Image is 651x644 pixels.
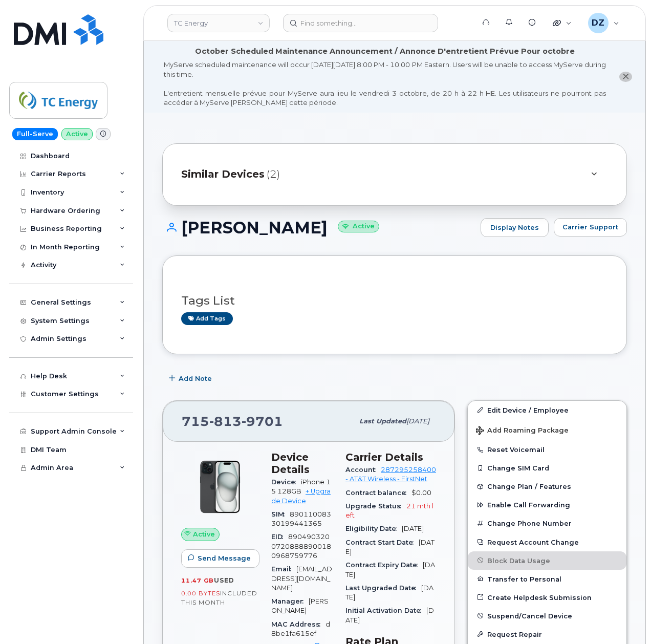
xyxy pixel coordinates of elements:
span: Add Roaming Package [476,426,569,436]
span: MAC Address [271,620,325,628]
div: MyServe scheduled maintenance will occur [DATE][DATE] 8:00 PM - 10:00 PM Eastern. Users will be u... [164,60,606,108]
span: Change Plan / Features [487,483,571,490]
span: $0.00 [411,489,431,497]
span: Add Note [179,374,212,383]
button: Request Account Change [468,533,626,551]
button: Suspend/Cancel Device [468,607,626,625]
span: Send Message [198,553,251,563]
button: Enable Call Forwarding [468,496,626,514]
a: Create Helpdesk Submission [468,588,626,607]
span: Contract Expiry Date [345,561,423,569]
button: Change Plan / Features [468,477,626,496]
img: iPhone_15_Black.png [189,456,251,518]
span: d8be1fa615ef [271,620,330,637]
span: Active [193,529,215,539]
span: [DATE] [345,607,434,624]
button: close notification [619,72,632,82]
h3: Device Details [271,451,333,476]
span: 9701 [242,414,283,429]
span: EID [271,533,288,541]
span: 715 [182,414,283,429]
span: Carrier Support [562,222,618,232]
div: October Scheduled Maintenance Announcement / Annonce D'entretient Prévue Pour octobre [195,46,575,57]
a: Edit Device / Employee [468,401,626,419]
span: [EMAIL_ADDRESS][DOMAIN_NAME] [271,565,332,592]
a: 287295258400 - AT&T Wireless - FirstNet [345,466,436,483]
span: [DATE] [345,561,435,578]
iframe: Messenger Launcher [606,599,643,636]
span: 813 [209,414,242,429]
span: Last Upgraded Date [345,584,421,592]
span: Contract Start Date [345,539,419,546]
span: Similar Devices [181,167,265,182]
button: Add Roaming Package [468,419,626,440]
h3: Tags List [181,294,608,307]
button: Reset Voicemail [468,440,626,459]
button: Add Note [162,370,221,388]
a: Display Notes [481,218,549,238]
button: Change Phone Number [468,514,626,532]
span: iPhone 15 128GB [271,478,331,495]
button: Change SIM Card [468,459,626,477]
span: Email [271,565,296,573]
span: Suspend/Cancel Device [487,612,572,619]
span: Account [345,466,381,474]
span: used [214,576,234,584]
span: Device [271,478,301,486]
span: Contract balance [345,489,411,497]
a: + Upgrade Device [271,487,331,504]
small: Active [338,221,379,232]
span: 0.00 Bytes [181,590,220,597]
span: 89011008330199441365 [271,510,331,527]
h1: [PERSON_NAME] [162,219,475,237]
h3: Carrier Details [345,451,436,463]
button: Carrier Support [554,218,627,237]
span: Enable Call Forwarding [487,501,570,509]
a: Add tags [181,312,233,325]
span: Initial Activation Date [345,607,426,614]
button: Transfer to Personal [468,570,626,588]
span: Manager [271,597,309,605]
button: Send Message [181,549,259,568]
button: Block Data Usage [468,551,626,570]
span: [DATE] [402,525,424,532]
span: 11.47 GB [181,577,214,584]
span: Last updated [359,417,406,425]
button: Request Repair [468,625,626,643]
span: Upgrade Status [345,502,406,510]
span: (2) [267,167,280,182]
span: 89049032007208888900180968759776 [271,533,331,560]
span: [DATE] [406,417,429,425]
span: SIM [271,510,290,518]
span: Eligibility Date [345,525,402,532]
